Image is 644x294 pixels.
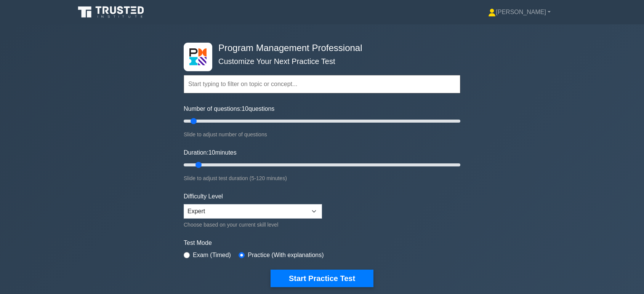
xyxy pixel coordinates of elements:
label: Test Mode [184,238,460,248]
span: 10 [242,105,248,112]
div: Choose based on your current skill level [184,220,322,229]
label: Exam (Timed) [193,251,231,260]
a: [PERSON_NAME] [470,5,569,20]
div: Slide to adjust number of questions [184,130,460,139]
label: Number of questions: questions [184,104,274,113]
label: Difficulty Level [184,192,223,201]
label: Practice (With explanations) [248,251,324,260]
div: Slide to adjust test duration (5-120 minutes) [184,174,460,183]
h4: Program Management Professional [215,43,423,54]
button: Start Practice Test [271,270,373,287]
input: Start typing to filter on topic or concept... [184,75,460,93]
label: Duration: minutes [184,148,237,157]
span: 10 [208,149,215,156]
